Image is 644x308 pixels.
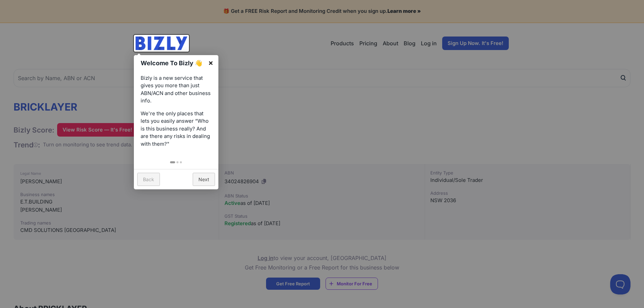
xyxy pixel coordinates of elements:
[141,58,205,68] h1: Welcome To Bizly 👋
[141,110,212,148] p: We're the only places that lets you easily answer “Who is this business really? And are there any...
[203,55,218,70] a: ×
[141,74,212,105] p: Bizly is a new service that gives you more than just ABN/ACN and other business info.
[137,173,160,186] a: Back
[193,173,215,186] a: Next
